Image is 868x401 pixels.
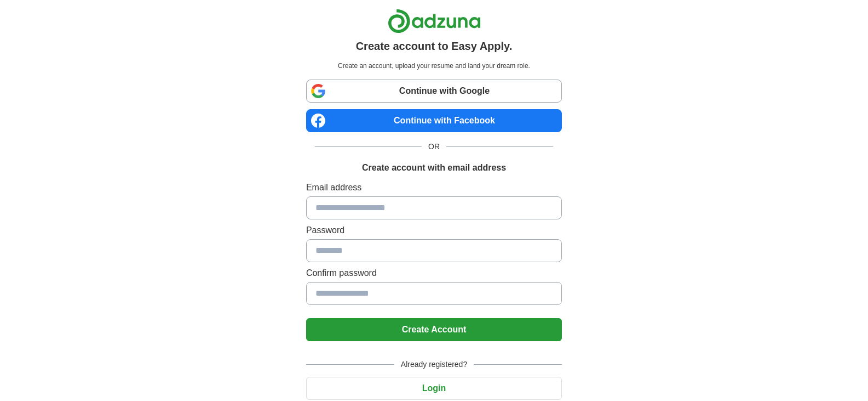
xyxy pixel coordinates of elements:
a: Continue with Facebook [306,109,562,132]
h1: Create account with email address [362,161,506,174]
span: OR [422,141,446,153]
h1: Create account to Easy Apply. [356,38,513,54]
label: Confirm password [306,267,562,280]
a: Continue with Google [306,80,562,103]
button: Login [306,377,562,400]
img: Adzuna logo [388,9,481,33]
button: Create Account [306,318,562,341]
p: Create an account, upload your resume and land your dream role. [308,61,560,71]
span: Already registered? [394,359,474,370]
label: Email address [306,181,562,194]
label: Password [306,224,562,237]
a: Login [306,383,562,393]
